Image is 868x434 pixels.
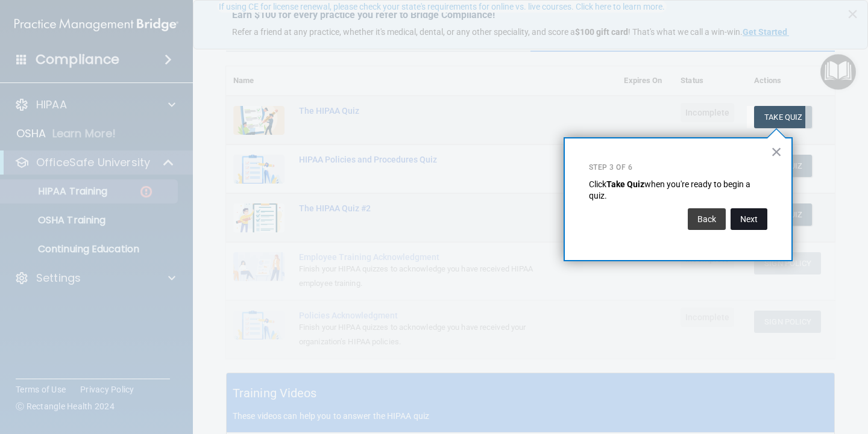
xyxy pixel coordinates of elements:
p: Step 3 of 6 [589,163,767,173]
button: Next [731,208,767,230]
button: Take Quiz [754,106,812,128]
span: when you're ready to begin a quiz. [589,179,752,201]
strong: Take Quiz [606,179,644,189]
button: Close [771,142,782,161]
span: Click [589,179,606,189]
button: Back [688,208,726,230]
